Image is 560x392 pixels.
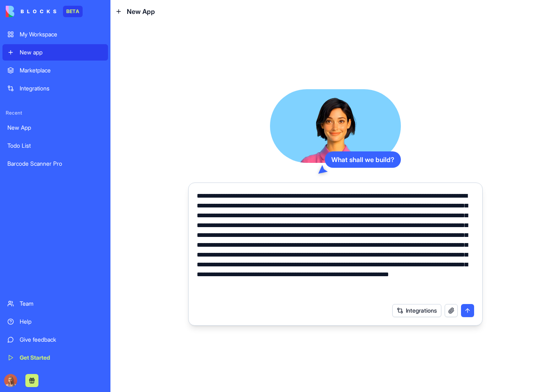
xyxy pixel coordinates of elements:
[6,6,56,17] img: logo
[4,374,17,387] img: Marina_gj5dtt.jpg
[2,26,108,43] a: My Workspace
[392,304,441,317] button: Integrations
[20,66,103,74] div: Marketplace
[2,80,108,97] a: Integrations
[7,142,103,150] div: Todo List
[20,354,103,362] div: Get Started
[20,48,103,56] div: New app
[2,349,108,366] a: Get Started
[20,318,103,326] div: Help
[6,6,83,17] a: BETA
[127,7,155,16] span: New App
[2,62,108,79] a: Marketplace
[2,313,108,330] a: Help
[20,30,103,38] div: My Workspace
[2,137,108,154] a: Todo List
[2,295,108,312] a: Team
[2,331,108,348] a: Give feedback
[20,336,103,344] div: Give feedback
[2,44,108,61] a: New app
[63,6,83,17] div: BETA
[20,84,103,92] div: Integrations
[7,160,103,168] div: Barcode Scanner Pro
[2,155,108,172] a: Barcode Scanner Pro
[2,119,108,136] a: New App
[7,124,103,132] div: New App
[2,110,108,116] span: Recent
[325,151,401,168] div: What shall we build?
[20,300,103,308] div: Team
